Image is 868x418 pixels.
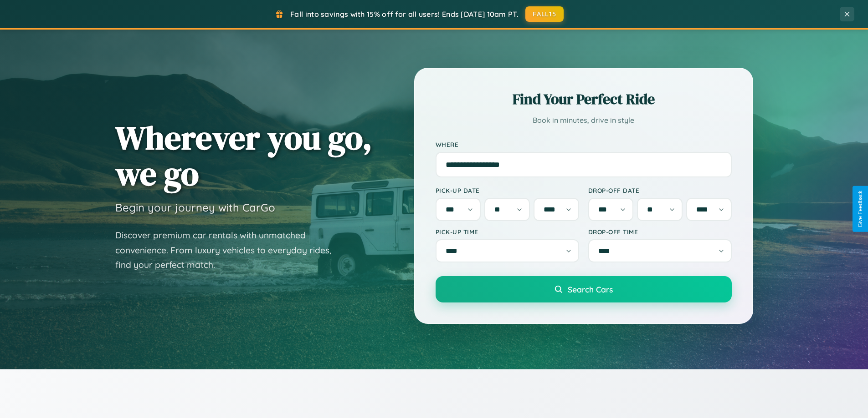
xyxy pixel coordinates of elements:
p: Book in minutes, drive in style [436,114,732,127]
button: Search Cars [436,276,732,302]
p: Discover premium car rentals with unmatched convenience. From luxury vehicles to everyday rides, ... [115,228,343,272]
h2: Find Your Perfect Ride [436,89,732,109]
div: Give Feedback [857,191,863,227]
label: Drop-off Date [588,186,732,194]
span: Search Cars [568,284,613,294]
label: Pick-up Time [436,228,579,236]
h3: Begin your journey with CarGo [115,201,275,214]
label: Pick-up Date [436,186,579,194]
button: FALL15 [525,6,564,22]
label: Where [436,141,732,148]
span: Fall into savings with 15% off for all users! Ends [DATE] 10am PT. [290,10,519,19]
h1: Wherever you go, we go [115,120,372,191]
label: Drop-off Time [588,228,732,236]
